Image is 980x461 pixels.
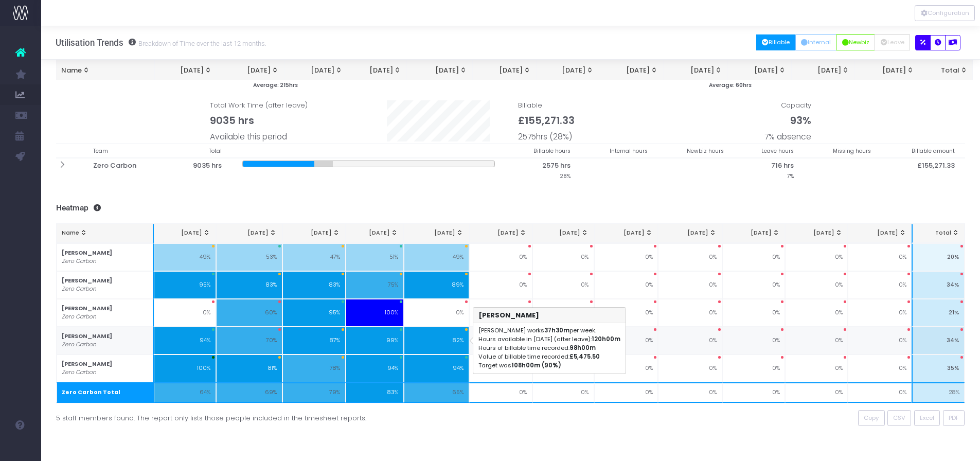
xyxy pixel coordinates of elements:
[722,382,786,403] td: 0%
[658,299,722,327] td: 0%
[346,327,404,354] td: 99%
[282,327,346,354] td: 87%
[687,146,724,155] small: Newbiz hours
[216,382,282,403] td: 69%
[346,271,404,299] td: 75%
[848,243,912,271] td: 0%
[167,158,233,183] th: 9035 hrs
[282,224,346,244] th: Jun 25: activate to sort column ascending
[785,382,848,403] td: 0%
[785,354,848,382] td: 0%
[407,60,473,81] th: Aug 25: activate to sort column ascending
[511,361,561,370] span: 108h00m (90%)
[855,60,919,81] th: Mar 26: activate to sort column ascending
[217,60,284,81] th: May 25: activate to sort column ascending
[136,38,266,48] small: Breakdown of Time over the last 12 months.
[216,271,282,299] td: 83%
[288,229,340,237] div: [DATE]
[542,65,594,76] div: [DATE]
[538,229,589,237] div: [DATE]
[154,299,216,327] td: 0%
[404,271,469,299] td: 89%
[594,382,658,403] td: 0%
[722,243,786,271] td: 0%
[469,224,532,244] th: Sep 25: activate to sort column ascending
[912,327,965,354] td: 34%
[792,60,855,81] th: Feb 26: activate to sort column ascending
[473,308,626,323] h3: [PERSON_NAME]
[912,354,965,382] td: 35%
[532,299,595,327] td: 0%
[412,65,467,76] div: [DATE]
[542,161,571,171] span: 2575 hrs
[912,224,965,244] th: Total: activate to sort column ascending
[949,414,959,422] span: PDF
[62,257,96,265] i: Zero Carbon
[282,243,346,271] td: 47%
[469,271,532,299] td: 0%
[154,327,216,354] td: 94%
[658,327,722,354] td: 0%
[62,229,148,237] div: Name
[761,146,794,155] small: Leave hours
[253,80,298,89] small: Average: 215hrs
[785,327,848,354] td: 0%
[56,203,966,213] h3: Heatmap
[591,335,620,344] span: 120h00m
[722,299,786,327] td: 0%
[848,327,912,354] td: 0%
[914,410,940,426] button: Excel
[282,271,346,299] td: 83%
[404,382,469,403] td: 65%
[62,285,96,293] i: Zero Carbon
[282,382,346,403] td: 79%
[409,229,464,237] div: [DATE]
[93,146,108,155] small: Team
[722,224,786,244] th: Jan 26: activate to sort column ascending
[346,299,404,327] td: 100%
[756,34,796,50] button: Billable
[154,243,216,271] td: 49%
[404,299,469,327] td: 0%
[864,414,879,422] span: Copy
[404,354,469,382] td: 94%
[536,60,599,81] th: Oct 25: activate to sort column ascending
[209,146,222,155] small: Total
[469,354,532,382] td: 0%
[881,158,965,183] th: £155,271.33
[216,243,282,271] td: 53%
[160,65,212,76] div: [DATE]
[404,327,469,354] td: 82%
[62,305,112,312] strong: [PERSON_NAME]
[210,113,254,128] span: 9035 hrs
[569,344,595,352] span: 98h00m
[159,229,210,237] div: [DATE]
[722,354,786,382] td: 0%
[532,224,595,244] th: Oct 25: activate to sort column ascending
[56,38,266,48] h3: Utilisation Trends
[764,100,811,143] span: Capacity
[924,65,967,76] div: Total
[663,60,727,81] th: Dec 25: activate to sort column ascending
[664,229,717,237] div: [DATE]
[604,65,658,76] div: [DATE]
[353,65,401,76] div: [DATE]
[346,243,404,271] td: 51%
[216,299,282,327] td: 60%
[733,65,787,76] div: [DATE]
[532,271,595,299] td: 0%
[791,229,842,237] div: [DATE]
[764,131,811,143] span: 7% absence
[915,5,975,21] div: Vertical button group
[860,65,914,76] div: [DATE]
[594,271,658,299] td: 0%
[797,65,849,76] div: [DATE]
[469,243,532,271] td: 0%
[474,229,526,237] div: [DATE]
[472,60,536,81] th: Sep 25: activate to sort column ascending
[658,271,722,299] td: 0%
[785,299,848,327] td: 0%
[858,410,885,426] button: Copy
[282,354,346,382] td: 78%
[785,271,848,299] td: 0%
